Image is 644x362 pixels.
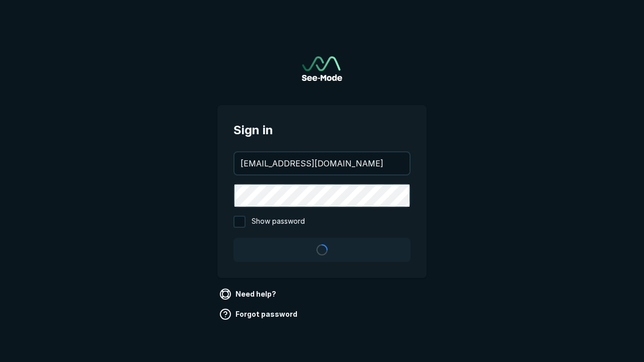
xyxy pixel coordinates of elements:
img: See-Mode Logo [302,56,342,81]
a: Go to sign in [302,56,342,81]
span: Sign in [233,121,411,139]
a: Need help? [217,286,280,302]
span: Show password [252,216,305,228]
a: Forgot password [217,306,301,322]
input: your@email.com [234,152,410,174]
